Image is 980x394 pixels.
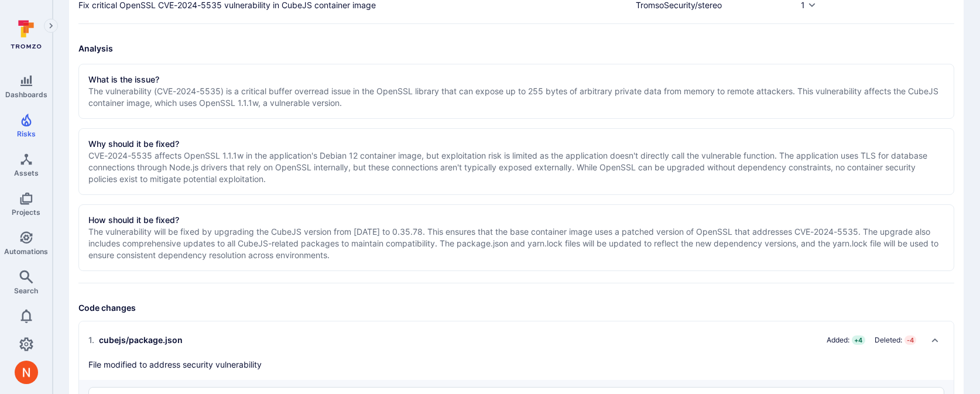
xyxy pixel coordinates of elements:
[47,21,55,31] i: Expand navigation menu
[4,247,48,256] span: Automations
[852,335,865,345] span: + 4
[88,334,94,346] span: 1 .
[875,335,902,345] span: Deleted:
[44,19,58,33] button: Expand navigation menu
[79,321,954,380] div: Collapse
[15,361,38,384] div: Neeren Patki
[88,138,179,150] h2: Why should it be fixed?
[14,286,38,295] span: Search
[78,302,954,314] h3: Code changes
[5,90,47,99] span: Dashboards
[78,43,954,54] h3: Analysis
[12,208,40,217] span: Projects
[88,85,944,109] p: The vulnerability (CVE-2024-5535) is a critical buffer overread issue in the OpenSSL library that...
[15,361,38,384] img: ACg8ocIprwjrgDQnDsNSk9Ghn5p5-B8DpAKWoJ5Gi9syOE4K59tr4Q=s96-c
[88,150,944,185] p: CVE-2024-5535 affects OpenSSL 1.1.1w in the application's Debian 12 container image, but exploita...
[17,129,36,138] span: Risks
[88,334,183,346] div: cubejs/package.json
[88,214,179,226] h2: How should it be fixed?
[827,335,849,345] span: Added:
[88,359,262,371] p: File modified to address security vulnerability
[88,226,944,261] p: The vulnerability will be fixed by upgrading the CubeJS version from [DATE] to 0.35.78. This ensu...
[88,74,159,85] h2: What is the issue?
[904,335,916,345] span: - 4
[14,169,39,177] span: Assets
